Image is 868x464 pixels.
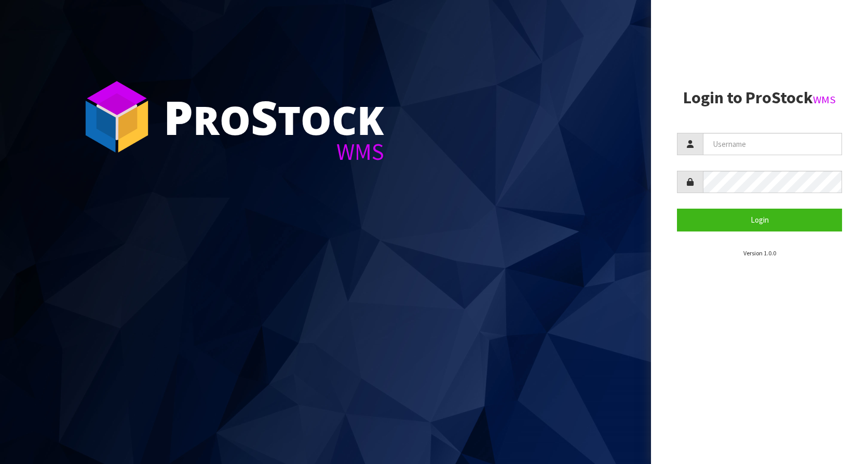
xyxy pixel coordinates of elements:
small: WMS [813,93,836,106]
span: S [251,85,278,148]
div: WMS [164,140,384,163]
h2: Login to ProStock [677,89,842,107]
img: ProStock Cube [78,78,156,156]
small: Version 1.0.0 [743,249,776,257]
button: Login [677,209,842,231]
input: Username [703,133,842,155]
div: ro tock [164,93,384,140]
span: P [164,85,193,148]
